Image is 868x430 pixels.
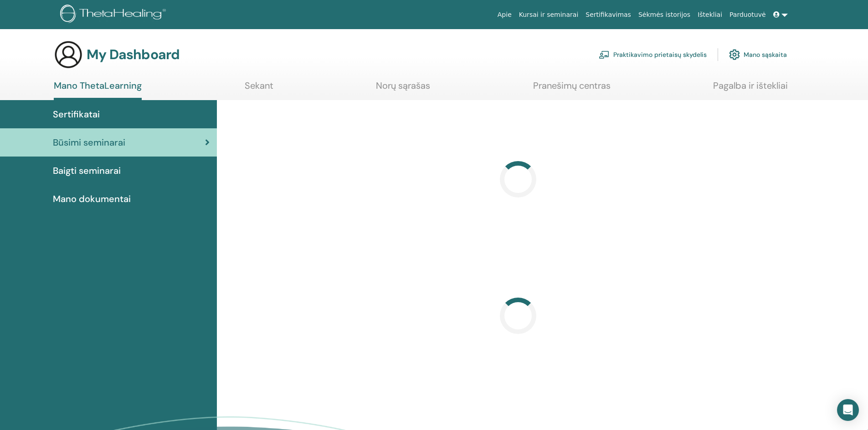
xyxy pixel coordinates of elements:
a: Sėkmės istorijos [635,6,694,23]
a: Ištekliai [694,6,726,23]
a: Mano ThetaLearning [54,80,142,100]
div: Open Intercom Messenger [837,399,859,421]
h3: My Dashboard [87,46,180,63]
img: generic-user-icon.jpg [54,40,83,69]
a: Parduotuvė [726,6,770,23]
a: Apie [494,6,515,23]
img: cog.svg [729,47,740,62]
a: Praktikavimo prietaisų skydelis [599,45,707,65]
a: Sertifikavimas [582,6,635,23]
a: Pranešimų centras [533,80,611,98]
span: Sertifikatai [53,107,100,121]
span: Mano dokumentai [53,192,131,206]
img: chalkboard-teacher.svg [599,51,610,59]
img: logo.png [60,5,169,25]
span: Baigti seminarai [53,164,121,177]
a: Pagalba ir ištekliai [713,80,788,98]
a: Mano sąskaita [729,45,787,65]
a: Sekant [245,80,273,98]
span: Būsimi seminarai [53,136,125,149]
a: Kursai ir seminarai [515,6,582,23]
a: Norų sąrašas [376,80,430,98]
